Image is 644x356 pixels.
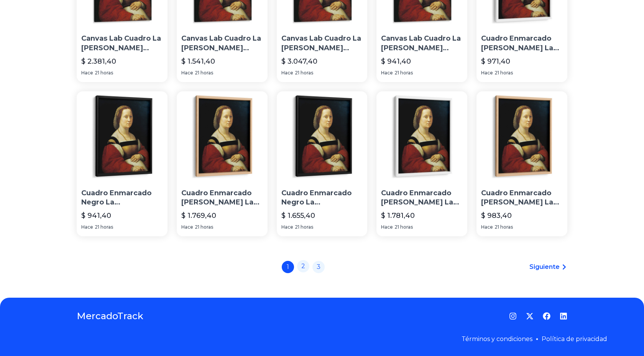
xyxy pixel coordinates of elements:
p: $ 2.381,40 [81,56,116,67]
img: Cuadro Enmarcado Negro La Donna Gravida 40x30, Rafael Sanzio [77,91,168,182]
span: Hace [81,224,93,230]
p: $ 1.655,40 [281,210,315,221]
span: 21 horas [195,224,213,230]
span: Hace [481,70,493,76]
span: 21 horas [195,70,213,76]
p: Cuadro Enmarcado [PERSON_NAME] La [PERSON_NAME] 60x45, [PERSON_NAME] [181,188,263,208]
a: Cuadro Enmarcado Pino La Donna Gravida 60x45, Rafael SanzioCuadro Enmarcado [PERSON_NAME] La [PER... [177,91,268,236]
img: Cuadro Enmarcado Pino La Donna Gravida 40x30, Rafael Sanzio [476,91,567,182]
a: Siguiente [529,262,567,272]
p: $ 1.541,40 [181,56,215,67]
a: Términos y condiciones [462,335,532,343]
span: 21 horas [495,224,513,230]
a: 3 [312,261,325,273]
a: Cuadro Enmarcado Pino La Donna Gravida 40x30, Rafael SanzioCuadro Enmarcado [PERSON_NAME] La [PER... [476,91,567,236]
p: $ 971,40 [481,56,510,67]
p: Cuadro Enmarcado Negro La [PERSON_NAME] 60x45, [PERSON_NAME] [281,188,363,208]
a: Facebook [543,312,550,320]
a: Twitter [526,312,534,320]
p: $ 1.781,40 [381,210,415,221]
span: 21 horas [295,224,313,230]
p: Cuadro Enmarcado [PERSON_NAME] La [PERSON_NAME] 40x30 [481,34,563,53]
img: Cuadro Enmarcado Negro La Donna Gravida 60x45, Rafael Sanzio [277,91,368,182]
p: Canvas Lab Cuadro La [PERSON_NAME] 80x60, [PERSON_NAME] [81,34,163,53]
a: MercadoTrack [77,310,143,322]
a: Cuadro Enmarcado Negro La Donna Gravida 60x45, Rafael SanzioCuadro Enmarcado Negro La [PERSON_NAM... [277,91,368,236]
p: Canvas Lab Cuadro La [PERSON_NAME] 100x75, [PERSON_NAME] [281,34,363,53]
span: Hace [81,70,93,76]
p: $ 941,40 [381,56,411,67]
span: Hace [181,224,193,230]
img: Cuadro Enmarcado Pino La Donna Gravida 60x45, Rafael Sanzio [177,91,268,182]
span: Hace [481,224,493,230]
span: Siguiente [529,262,560,272]
span: 21 horas [394,224,413,230]
span: Hace [281,70,293,76]
span: 21 horas [394,70,413,76]
a: Cuadro Enmarcado Blanco La Donna Gravida 60x45Cuadro Enmarcado [PERSON_NAME] La [PERSON_NAME] 60x... [376,91,467,236]
a: Cuadro Enmarcado Negro La Donna Gravida 40x30, Rafael SanzioCuadro Enmarcado Negro La [PERSON_NAM... [77,91,168,236]
span: Hace [381,70,393,76]
p: $ 983,40 [481,210,512,221]
p: $ 1.769,40 [181,210,216,221]
a: Política de privacidad [542,335,607,343]
p: Cuadro Enmarcado [PERSON_NAME] La [PERSON_NAME] 40x30, [PERSON_NAME] [481,188,563,208]
span: Hace [181,70,193,76]
span: 21 horas [295,70,313,76]
span: 21 horas [95,224,113,230]
a: 2 [297,260,309,272]
p: Canvas Lab Cuadro La [PERSON_NAME] 40x30, [PERSON_NAME] [381,34,463,53]
a: LinkedIn [560,312,567,320]
p: $ 941,40 [81,210,111,221]
span: 21 horas [95,70,113,76]
p: Canvas Lab Cuadro La [PERSON_NAME] 60x45, [PERSON_NAME] [181,34,263,53]
span: Hace [281,224,293,230]
p: Cuadro Enmarcado [PERSON_NAME] La [PERSON_NAME] 60x45 [381,188,463,208]
img: Cuadro Enmarcado Blanco La Donna Gravida 60x45 [376,91,467,182]
span: Hace [381,224,393,230]
p: Cuadro Enmarcado Negro La [PERSON_NAME] 40x30, [PERSON_NAME] [81,188,163,208]
p: $ 3.047,40 [281,56,317,67]
a: Instagram [509,312,517,320]
span: 21 horas [495,70,513,76]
